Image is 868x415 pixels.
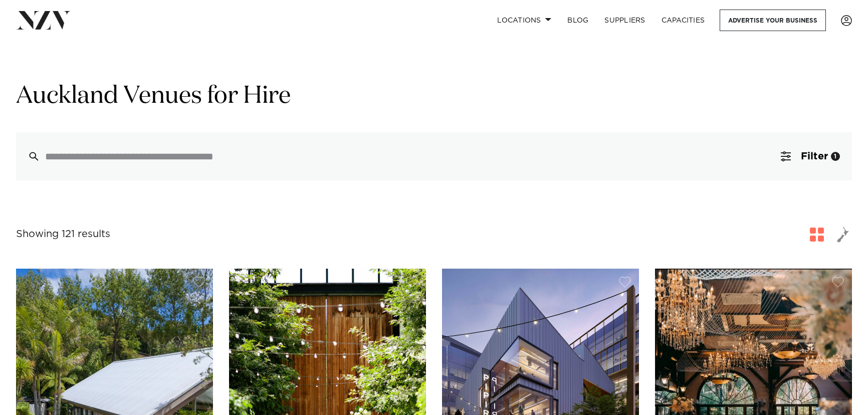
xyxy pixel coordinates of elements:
[16,81,852,112] h1: Auckland Venues for Hire
[654,10,713,31] a: Capacities
[596,10,653,31] a: SUPPLIERS
[559,10,596,31] a: BLOG
[489,10,559,31] a: Locations
[16,11,71,29] img: nzv-logo.png
[16,227,110,242] div: Showing 121 results
[831,152,840,161] div: 1
[769,132,852,180] button: Filter1
[720,10,826,31] a: Advertise your business
[801,151,828,161] span: Filter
